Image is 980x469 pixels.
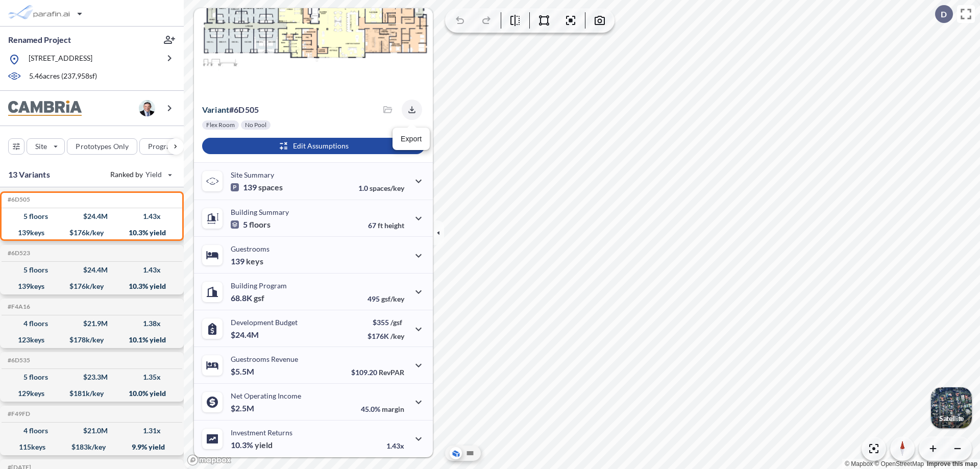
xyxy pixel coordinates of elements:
[231,170,274,179] p: Site Summary
[8,101,82,116] img: BrandImage
[381,294,404,303] span: gsf/key
[367,294,404,303] p: 495
[254,293,264,303] span: gsf
[29,53,92,66] p: [STREET_ADDRESS]
[231,244,269,253] p: Guestrooms
[231,293,264,303] p: 68.8K
[939,414,964,423] p: Satellite
[6,410,30,417] h5: Click to copy the code
[231,391,301,400] p: Net Operating Income
[139,100,155,116] img: user logo
[927,460,977,467] a: Improve this map
[382,405,404,413] span: margin
[231,403,256,413] p: $2.5M
[931,387,972,428] button: Switcher ImageSatellite
[450,447,462,459] button: Aerial View
[231,330,260,340] p: $24.4M
[845,460,873,467] a: Mapbox
[361,405,404,413] p: 45.0%
[379,368,404,377] span: RevPAR
[231,366,256,377] p: $5.5M
[464,447,476,459] button: Site Plan
[874,460,924,467] a: OpenStreetMap
[35,141,47,152] p: Site
[8,168,50,181] p: 13 Variants
[6,250,30,257] h5: Click to copy the code
[246,256,263,266] span: keys
[145,169,162,180] span: Yield
[255,440,273,450] span: yield
[6,357,30,364] h5: Click to copy the code
[139,138,194,155] button: Program
[231,256,263,266] p: 139
[258,182,283,192] span: spaces
[231,182,283,192] p: 139
[931,387,972,428] img: Switcher Image
[8,34,71,45] p: Renamed Project
[76,141,129,152] p: Prototypes Only
[941,10,947,19] p: D
[148,141,177,152] p: Program
[231,208,289,216] p: Building Summary
[370,184,404,192] span: spaces/key
[390,318,402,327] span: /gsf
[187,454,232,466] a: Mapbox homepage
[67,138,137,155] button: Prototypes Only
[102,166,179,183] button: Ranked by Yield
[231,355,298,363] p: Guestrooms Revenue
[29,71,97,82] p: 5.46 acres ( 237,958 sf)
[202,105,229,114] span: Variant
[231,440,273,450] p: 10.3%
[202,105,259,115] p: # 6d505
[206,121,235,129] p: Flex Room
[27,138,65,155] button: Site
[231,318,298,327] p: Development Budget
[6,196,30,203] h5: Click to copy the code
[231,219,271,230] p: 5
[378,221,383,230] span: ft
[368,221,404,230] p: 67
[245,121,266,129] p: No Pool
[351,368,404,377] p: $109.20
[367,318,404,327] p: $355
[202,138,425,154] button: Edit Assumptions
[384,221,404,230] span: height
[358,184,404,192] p: 1.0
[249,219,271,230] span: floors
[390,332,404,340] span: /key
[401,134,422,144] p: Export
[293,141,349,151] p: Edit Assumptions
[6,303,30,310] h5: Click to copy the code
[231,281,287,290] p: Building Program
[367,332,404,340] p: $176K
[231,428,292,437] p: Investment Returns
[386,441,404,450] p: 1.43x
